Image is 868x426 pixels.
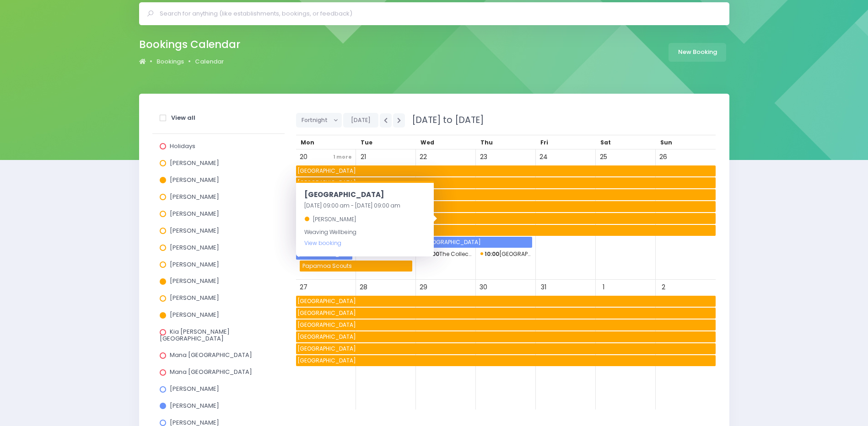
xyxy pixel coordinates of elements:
span: Weaving Wellbeing [304,228,356,247]
a: View booking [304,239,341,247]
span: Mana [GEOGRAPHIC_DATA] [170,367,252,376]
span: [PERSON_NAME] [170,176,219,184]
span: [PERSON_NAME] [170,226,219,235]
span: 25 [597,151,609,163]
span: [DATE] to [DATE] [406,114,484,126]
span: Kawhia School [296,296,716,307]
span: Awakeri School [296,343,716,354]
span: [PERSON_NAME] [170,260,219,269]
span: 2 [657,281,669,293]
span: Holidays [170,142,195,150]
span: [PERSON_NAME] [170,384,219,393]
span: 26 [657,151,669,163]
span: [PERSON_NAME] [170,192,219,201]
div: [DATE] 09:00 am - [DATE] 09:00 am [304,200,426,211]
span: [PERSON_NAME] [170,209,219,218]
span: [PERSON_NAME] [170,277,219,285]
span: Tue [361,138,372,146]
span: Te Pahu School [296,308,716,319]
span: 23 [477,151,490,163]
span: 27 [297,281,310,293]
span: The Collective - Tauranga [421,249,471,260]
span: [PERSON_NAME] [170,293,219,302]
span: Papamoa Scouts [301,261,412,272]
span: Fairburn School [421,237,532,248]
span: 31 [537,281,550,293]
span: Thu [480,138,493,146]
span: Fri [540,138,548,146]
span: 21 [357,151,370,163]
a: New Booking [669,43,726,62]
span: Kinohaku School [296,201,716,212]
span: [PERSON_NAME] [170,310,219,319]
span: 1 [597,281,609,293]
span: Waitomo Caves School [296,189,716,200]
span: [GEOGRAPHIC_DATA] [304,190,384,199]
span: Awakeri School [296,213,716,224]
span: Awakeri School [296,225,716,236]
span: 28 [357,281,370,293]
span: Te Pahu School [296,177,716,188]
a: Bookings [156,57,184,66]
span: Wed [421,138,434,146]
span: Kawhia School [296,165,716,176]
button: [DATE] [343,113,378,128]
span: Mon [301,138,314,146]
span: 24 [537,151,550,163]
span: Sun [660,138,672,146]
span: Waitomo Caves School [296,319,716,330]
input: Search for anything (like establishments, bookings, or feedback) [160,7,717,21]
span: Sat [600,138,611,146]
h2: Bookings Calendar [139,38,240,51]
span: 30 [477,281,490,293]
strong: 10:00 [485,250,499,258]
span: 22 [417,151,430,163]
span: Kia [PERSON_NAME][GEOGRAPHIC_DATA] [160,327,230,342]
a: Calendar [195,57,224,66]
span: [PERSON_NAME] [170,159,219,167]
span: 1 more [331,151,354,163]
span: Kinohaku School [296,331,716,342]
span: Awakeri School [296,355,716,366]
span: 20 [297,151,310,163]
strong: View all [171,113,195,122]
span: [PERSON_NAME] [170,243,219,252]
span: [PERSON_NAME] [313,215,356,223]
button: Fortnight [296,113,342,128]
span: Pukehina School [480,249,531,260]
span: Mana [GEOGRAPHIC_DATA] [170,351,252,359]
span: [PERSON_NAME] [170,401,219,410]
span: Fortnight [302,113,330,127]
span: 29 [417,281,430,293]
